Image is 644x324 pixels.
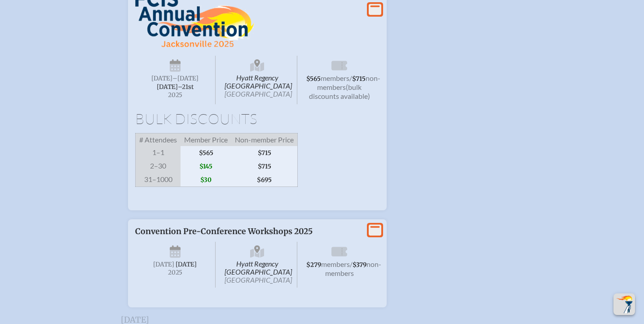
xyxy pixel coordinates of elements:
span: [DATE]–⁠21st [157,83,194,91]
span: [DATE] [153,261,174,268]
span: $145 [181,160,231,173]
h1: Bulk Discounts [135,111,379,126]
span: non-members [317,74,380,91]
span: 2–30 [136,160,181,173]
span: (bulk discounts available) [309,83,370,100]
span: $715 [231,160,298,173]
span: $565 [306,75,321,83]
span: [DATE] [176,261,197,268]
span: # Attendees [136,133,181,146]
span: members [321,74,349,82]
span: $30 [181,173,231,187]
span: [GEOGRAPHIC_DATA] [225,89,292,98]
span: $379 [353,261,366,269]
span: / [349,74,352,82]
span: $565 [181,146,231,160]
span: 2025 [142,92,208,98]
span: Non-member Price [231,133,298,146]
span: 2025 [142,269,208,276]
span: $715 [231,146,298,160]
span: $279 [306,261,321,269]
span: [GEOGRAPHIC_DATA] [225,275,292,284]
span: Member Price [181,133,231,146]
span: Convention Pre-Conference Workshops 2025 [135,226,313,236]
button: Scroll Top [613,293,635,315]
span: [DATE] [151,75,172,82]
span: $695 [231,173,298,187]
span: / [350,260,353,268]
span: members [321,260,350,268]
span: Hyatt Regency [GEOGRAPHIC_DATA] [217,242,298,288]
span: 1–1 [136,146,181,160]
span: 31–1000 [136,173,181,187]
img: To the top [615,295,633,313]
span: Hyatt Regency [GEOGRAPHIC_DATA] [217,56,298,104]
span: $715 [352,75,366,83]
span: –[DATE] [172,75,198,82]
span: non-members [325,260,382,277]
